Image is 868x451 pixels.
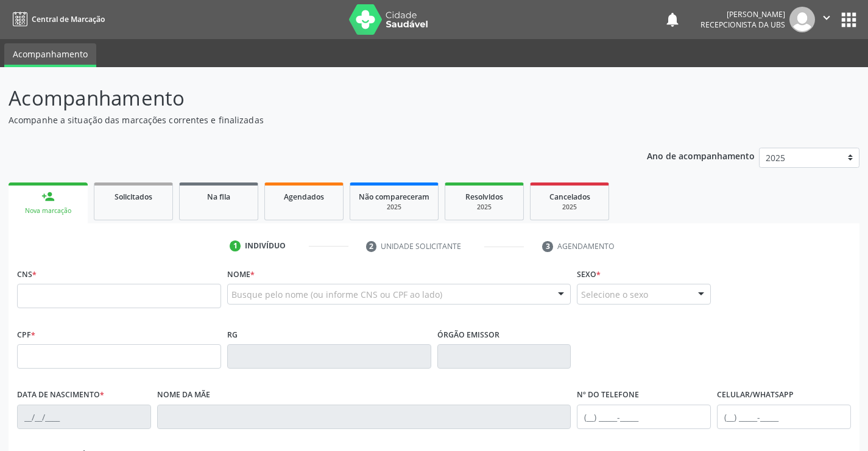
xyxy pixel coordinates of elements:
button: notifications [664,11,681,28]
a: Central de Marcação [9,9,105,29]
span: Resolvidos [465,192,503,202]
label: Sexo [577,265,601,284]
span: Central de Marcação [32,14,105,24]
span: Cancelados [549,192,590,202]
span: Selecione o sexo [581,288,648,301]
img: img [789,7,815,32]
input: (__) _____-_____ [717,405,851,429]
div: [PERSON_NAME] [700,9,785,20]
p: Acompanhe a situação das marcações correntes e finalizadas [9,114,604,126]
button: apps [838,9,859,31]
label: Celular/WhatsApp [717,386,794,405]
label: RG [227,325,238,344]
p: Acompanhamento [9,83,604,114]
span: Na fila [207,192,230,202]
p: Ano de acompanhamento [647,148,755,163]
label: CPF [17,325,35,344]
div: 1 [230,240,241,251]
div: 2025 [454,203,515,212]
label: Data de nascimento [17,386,104,405]
span: Solicitados [115,192,152,202]
span: Recepcionista da UBS [700,20,785,30]
label: Nome [227,265,255,284]
span: Agendados [284,192,324,202]
div: person_add [41,190,55,203]
i:  [820,11,833,24]
button:  [815,7,838,32]
div: 2025 [539,203,600,212]
span: Não compareceram [359,192,429,202]
label: Órgão emissor [437,325,499,344]
a: Acompanhamento [4,43,96,67]
div: 2025 [359,203,429,212]
span: Busque pelo nome (ou informe CNS ou CPF ao lado) [231,288,442,301]
label: Nome da mãe [157,386,210,405]
div: Indivíduo [245,240,286,251]
label: CNS [17,265,37,284]
input: (__) _____-_____ [577,405,711,429]
input: __/__/____ [17,405,151,429]
div: Nova marcação [17,206,79,215]
label: Nº do Telefone [577,386,639,405]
